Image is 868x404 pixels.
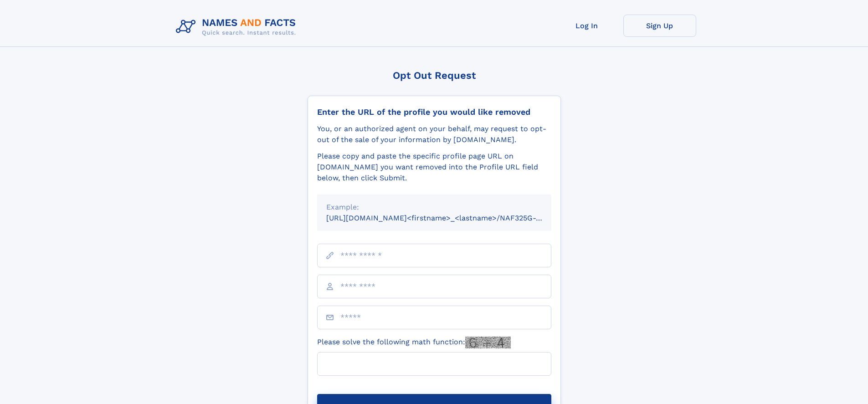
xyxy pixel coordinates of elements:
[550,15,623,37] a: Log In
[317,123,551,145] div: You, or an authorized agent on your behalf, may request to opt-out of the sale of your informatio...
[623,15,696,37] a: Sign Up
[326,202,542,213] div: Example:
[317,337,511,348] label: Please solve the following math function:
[317,107,551,117] div: Enter the URL of the profile you would like removed
[317,151,551,184] div: Please copy and paste the specific profile page URL on [DOMAIN_NAME] you want removed into the Pr...
[308,70,561,81] div: Opt Out Request
[326,214,569,222] small: [URL][DOMAIN_NAME]<firstname>_<lastname>/NAF325G-xxxxxxxx
[172,15,303,39] img: Logo Names and Facts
